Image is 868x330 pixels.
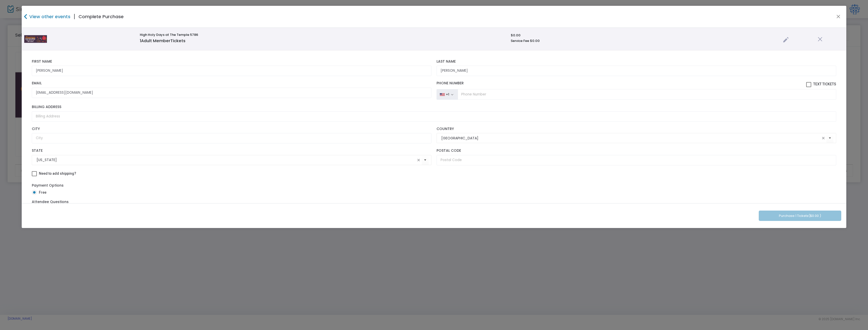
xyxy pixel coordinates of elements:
input: First Name [32,66,431,76]
span: Free [37,190,46,195]
label: Billing Address [32,105,836,109]
button: Close [835,13,842,20]
span: | [70,12,78,21]
span: Tickets [170,38,185,44]
input: Select Country [441,136,820,141]
label: Last Name [437,59,836,64]
label: Email [32,81,431,86]
button: Select [422,155,429,165]
label: State [32,148,431,153]
h6: $0.00 [511,33,778,37]
input: Phone Number [458,89,836,100]
input: Email [32,88,431,98]
span: Text Tickets [813,82,836,86]
label: Phone Number [437,81,836,87]
span: 1 [140,38,141,44]
span: clear [820,135,826,141]
h6: Service Fee $0.00 [511,39,778,43]
button: Select [826,133,833,143]
img: cross.png [818,37,822,41]
h4: Complete Purchase [78,13,124,20]
input: Last Name [437,66,836,76]
h6: High Holy Days at The Temple 5786 [140,33,506,37]
input: City [32,133,431,143]
input: Select State [37,157,416,163]
span: Adult Member [140,38,185,44]
label: Postal Code [437,148,836,153]
span: Need to add shipping? [39,171,76,175]
input: Postal Code [437,155,836,165]
label: Payment Options [32,183,64,188]
div: +1 [446,92,449,96]
label: Attendee Questions [32,199,69,205]
h4: View other events [28,13,70,20]
label: First Name [32,59,431,64]
input: Billing Address [32,111,836,122]
img: TPL-HHD-emailHeader.png [24,32,47,46]
button: +1 [437,89,458,100]
label: Country [437,127,836,131]
span: clear [416,157,422,163]
label: City [32,127,431,131]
